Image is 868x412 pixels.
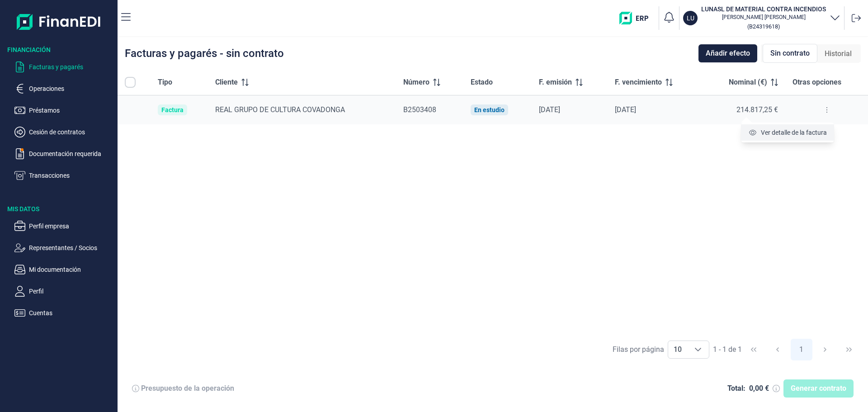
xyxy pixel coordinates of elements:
[748,128,827,137] a: Ver detalle de la factura
[125,77,136,88] div: All items unselected
[763,44,817,63] div: Sin contrato
[29,170,114,181] p: Transacciones
[14,62,114,72] button: Facturas y pagarés
[770,48,810,59] span: Sin contrato
[29,83,114,94] p: Operaciones
[29,62,114,72] p: Facturas y pagarés
[403,105,436,114] span: B2503408
[793,77,841,88] span: Otras opciones
[29,221,114,232] p: Perfil empresa
[743,339,764,360] button: First Page
[158,77,172,88] span: Tipo
[727,384,745,393] div: Total:
[706,48,750,59] span: Añadir efecto
[791,339,812,360] button: Page 1
[613,344,664,355] div: Filas por página
[713,346,742,353] span: 1 - 1 de 1
[701,14,826,21] p: [PERSON_NAME] [PERSON_NAME]
[687,341,709,358] div: Choose
[814,339,836,360] button: Next Page
[14,83,114,94] button: Operaciones
[474,106,505,114] div: En estudio
[14,148,114,159] button: Documentación requerida
[29,308,114,318] p: Cuentas
[14,286,114,297] button: Perfil
[817,45,859,63] div: Historial
[687,14,694,23] p: LU
[14,308,114,318] button: Cuentas
[761,128,827,137] span: Ver detalle de la factura
[161,106,184,114] div: Factura
[215,77,238,88] span: Cliente
[539,105,600,114] div: [DATE]
[29,264,114,275] p: Mi documentación
[668,341,687,358] span: 10
[29,242,114,253] p: Representantes / Socios
[14,242,114,253] button: Representantes / Socios
[729,77,767,88] span: Nominal (€)
[29,148,114,159] p: Documentación requerida
[17,7,101,36] img: Logo de aplicación
[767,339,788,360] button: Previous Page
[683,5,840,32] button: LULUNASL DE MATERIAL CONTRA INCENDIOS[PERSON_NAME] [PERSON_NAME](B24319618)
[747,23,780,30] small: Copiar cif
[14,221,114,232] button: Perfil empresa
[14,264,114,275] button: Mi documentación
[539,77,572,88] span: F. emisión
[698,44,757,62] button: Añadir efecto
[14,127,114,137] button: Cesión de contratos
[838,339,860,360] button: Last Page
[403,77,429,88] span: Número
[619,12,655,24] img: erp
[125,48,284,59] div: Facturas y pagarés - sin contrato
[736,105,778,114] span: 214.817,25 €
[615,77,662,88] span: F. vencimiento
[29,105,114,116] p: Préstamos
[14,105,114,116] button: Préstamos
[215,105,345,114] span: REAL GRUPO DE CULTURA COVADONGA
[825,48,852,59] span: Historial
[29,286,114,297] p: Perfil
[701,5,826,14] h3: LUNASL DE MATERIAL CONTRA INCENDIOS
[471,77,493,88] span: Estado
[14,170,114,181] button: Transacciones
[141,384,234,393] div: Presupuesto de la operación
[615,105,695,114] div: [DATE]
[29,127,114,137] p: Cesión de contratos
[749,384,769,393] div: 0,00 €
[741,124,834,141] li: Ver detalle de la factura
